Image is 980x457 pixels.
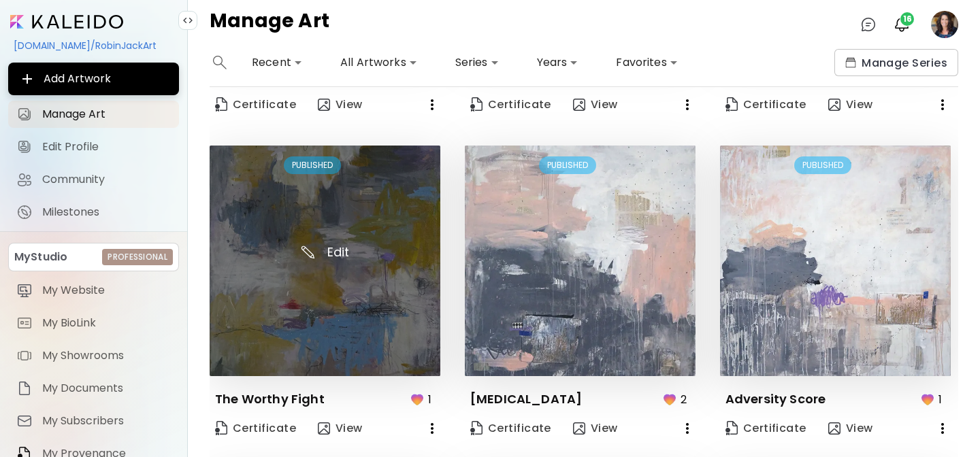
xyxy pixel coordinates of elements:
img: Certificate [470,97,483,112]
img: Milestones icon [16,204,33,220]
span: View [828,421,873,436]
h6: Professional [108,251,167,263]
img: favorites [919,391,936,407]
span: Certificate [470,97,551,112]
span: View [828,97,873,112]
span: View [573,97,618,112]
p: 1 [938,391,942,408]
div: Years [532,52,584,73]
a: CertificateCertificate [210,91,301,118]
img: thumbnail [465,146,696,376]
a: Edit Profile iconEdit Profile [8,133,179,160]
img: collections [845,57,856,68]
a: CertificateCertificate [465,91,557,118]
button: view-artView [568,91,623,118]
img: item [16,413,33,429]
img: bellIcon [894,16,910,33]
p: The Worthy Fight [215,391,325,407]
a: completeMilestones iconMilestones [8,199,179,226]
p: [MEDICAL_DATA] [470,391,582,407]
a: CertificateCertificate [465,415,557,442]
a: itemMy Showrooms [8,342,179,369]
span: Certificate [725,97,806,112]
span: Certificate [215,421,296,436]
div: [DOMAIN_NAME]/RobinJackArt [8,34,179,57]
a: itemMy BioLink [8,309,179,337]
p: Adversity Score [725,391,826,407]
span: View [318,421,363,436]
p: 2 [681,391,687,408]
span: Add Artwork [19,71,168,87]
button: view-artView [312,91,368,118]
div: Favorites [610,52,683,73]
p: MyStudio [14,249,67,265]
button: favorites1 [916,387,951,412]
button: favorites2 [658,387,696,412]
img: thumbnail [720,146,951,376]
img: Certificate [725,421,738,435]
img: item [16,380,33,396]
span: Certificate [215,97,296,112]
button: favorites1 [406,387,440,412]
img: Certificate [215,421,227,435]
button: Add Artwork [8,63,179,95]
img: Community icon [16,171,33,188]
span: My Showrooms [42,349,171,362]
span: View [318,97,363,112]
div: PUBLISHED [539,156,596,174]
img: Certificate [725,97,738,112]
img: favorites [409,391,425,407]
img: item [16,282,33,299]
span: My BioLink [42,316,171,330]
img: Certificate [215,97,227,112]
span: My Subscribers [42,414,171,428]
div: PUBLISHED [284,156,341,174]
a: itemMy Subscribers [8,407,179,435]
img: item [16,315,33,331]
div: PUBLISHED [794,156,851,174]
span: Milestones [42,205,171,219]
span: Manage Series [845,56,947,70]
a: CertificateCertificate [720,415,812,442]
p: 1 [428,391,431,408]
span: My Documents [42,382,171,395]
img: Certificate [470,421,483,435]
img: Edit Profile icon [16,139,33,155]
a: CertificateCertificate [210,415,301,442]
h4: Manage Art [210,11,329,38]
span: 16 [900,12,914,26]
img: chatIcon [860,16,877,33]
a: itemMy Website [8,277,179,304]
button: view-artView [568,415,623,442]
span: Certificate [725,421,806,436]
img: view-art [573,99,585,111]
img: view-art [828,99,840,111]
span: View [573,421,618,436]
img: view-art [318,99,330,111]
img: view-art [318,422,330,435]
img: search [213,56,227,69]
img: view-art [828,422,840,435]
span: Edit Profile [42,140,171,154]
img: Manage Art icon [16,106,33,122]
div: Series [450,52,504,73]
img: item [16,348,33,364]
a: Community iconCommunity [8,166,179,193]
img: collapse [182,15,193,26]
img: favorites [661,391,678,407]
img: view-art [573,422,585,435]
div: All Artworks [335,52,423,73]
span: Certificate [470,421,551,436]
div: Recent [246,52,308,73]
button: view-artView [312,415,368,442]
button: view-artView [823,415,879,442]
span: Manage Art [42,107,171,121]
button: search [210,49,230,76]
a: Manage Art iconManage Art [8,101,179,128]
a: itemMy Documents [8,375,179,402]
a: CertificateCertificate [720,91,812,118]
button: collectionsManage Series [834,49,958,76]
button: view-artView [823,91,879,118]
span: My Website [42,284,171,297]
button: bellIcon16 [890,13,913,36]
